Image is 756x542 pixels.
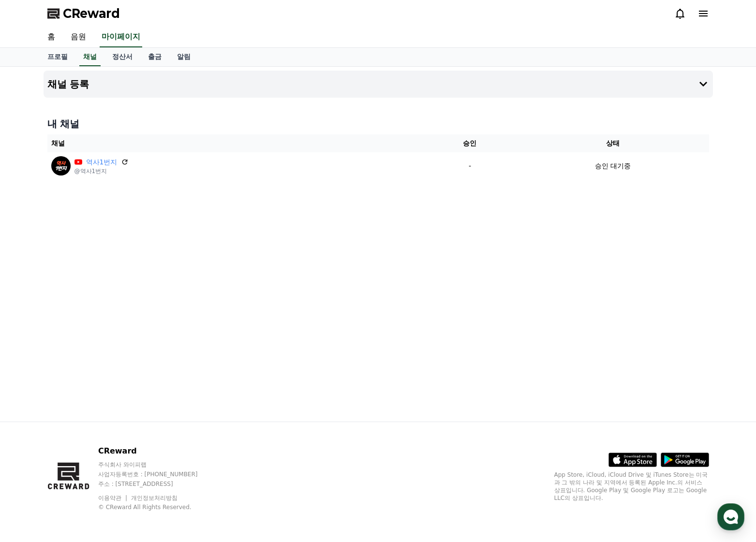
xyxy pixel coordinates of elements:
a: 홈 [3,307,64,331]
a: 알림 [169,48,198,66]
span: 설정 [149,321,161,329]
p: CReward [98,445,216,457]
a: 설정 [125,307,186,331]
a: 마이페이지 [100,27,142,47]
img: 역사1번지 [51,156,71,176]
h4: 채널 등록 [47,79,89,89]
a: 대화 [64,307,125,331]
a: CReward [47,6,120,21]
a: 정산서 [104,48,140,66]
button: 채널 등록 [44,71,713,98]
h4: 내 채널 [47,117,709,131]
a: 이용약관 [98,495,129,501]
th: 상태 [517,134,709,152]
p: @역사1번지 [74,167,129,175]
p: App Store, iCloud, iCloud Drive 및 iTunes Store는 미국과 그 밖의 나라 및 지역에서 등록된 Apple Inc.의 서비스 상표입니다. Goo... [554,471,709,502]
p: 주소 : [STREET_ADDRESS] [98,480,216,488]
a: 프로필 [40,48,75,66]
p: 승인 대기중 [595,161,631,171]
a: 채널 [79,48,101,66]
th: 채널 [47,134,423,152]
a: 출금 [140,48,169,66]
p: - [427,161,513,171]
a: 역사1번지 [86,157,118,167]
p: 사업자등록번호 : [PHONE_NUMBER] [98,470,216,478]
a: 개인정보처리방침 [131,495,178,501]
span: 홈 [30,321,36,329]
a: 음원 [63,27,94,47]
p: 주식회사 와이피랩 [98,461,216,469]
th: 승인 [423,134,517,152]
span: CReward [63,6,120,21]
a: 홈 [40,27,63,47]
p: © CReward All Rights Reserved. [98,503,216,511]
span: 대화 [89,322,100,329]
